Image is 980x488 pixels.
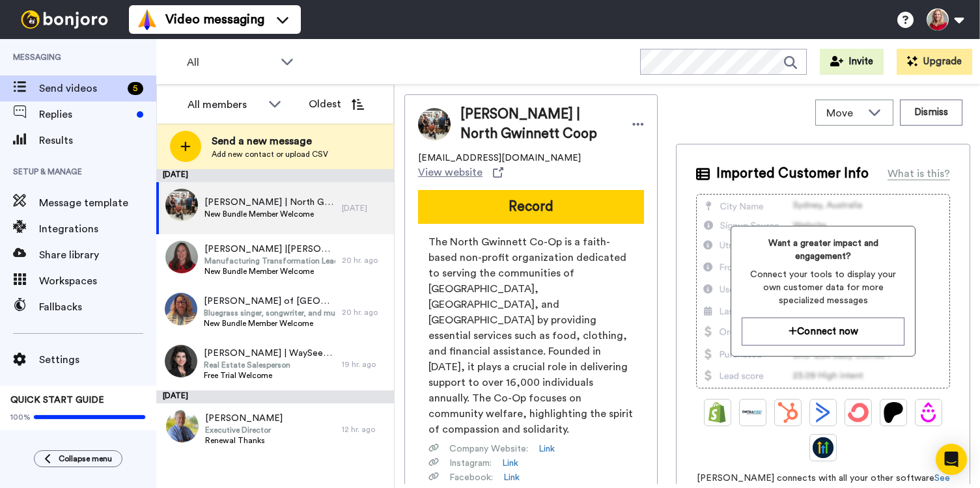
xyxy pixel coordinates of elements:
[188,97,262,113] div: All members
[204,266,335,277] span: New Bundle Member Welcome
[165,293,197,325] img: 9657cd46-11a8-4988-9432-eb256026fcd0.jpg
[883,402,904,423] img: Patreon
[716,164,869,183] span: Imported Customer Info
[165,189,198,221] img: 5779e8ce-f1d7-4457-99b9-1ebeb52100b4.jpg
[10,396,104,405] span: QUICK START GUIDE
[449,457,492,470] span: Instagram :
[204,196,335,209] span: [PERSON_NAME] | North Gwinnett Coop
[342,203,387,213] div: [DATE]
[204,256,335,266] span: Manufacturing Transformation Leader
[299,91,374,117] button: Oldest
[449,442,528,455] span: Company Website :
[342,359,387,370] div: 19 hr. ago
[212,149,328,159] span: Add new contact or upload CSV
[204,308,335,318] span: Bluegrass singer, songwriter, and multi-instrumentalist
[742,237,905,263] span: Want a greater impact and engagement?
[39,299,156,315] span: Fallbacks
[39,352,156,368] span: Settings
[59,454,112,464] span: Collapse menu
[342,424,387,435] div: 12 hr. ago
[813,402,833,423] img: ActiveCampaign
[39,81,122,96] span: Send videos
[187,55,274,70] span: All
[204,295,335,308] span: [PERSON_NAME] of [GEOGRAPHIC_DATA]
[342,307,387,318] div: 20 hr. ago
[204,347,335,360] span: [PERSON_NAME] | WaySeekers, [US_STATE]
[848,402,869,423] img: ConvertKit
[418,190,644,224] button: Record
[826,105,861,121] span: Move
[418,165,503,180] a: View website
[39,273,156,289] span: Workspaces
[742,402,763,423] img: Ontraport
[39,221,156,237] span: Integrations
[502,457,518,470] a: Link
[539,442,555,455] a: Link
[449,471,493,484] span: Facebook :
[10,412,31,422] span: 100%
[205,435,283,446] span: Renewal Thanks
[39,107,132,122] span: Replies
[204,360,335,370] span: Real Estate Salesperson
[777,402,798,423] img: Hubspot
[888,166,950,182] div: What is this?
[39,133,156,148] span: Results
[742,268,905,307] span: Connect your tools to display your own customer data for more specialized messages
[156,169,394,182] div: [DATE]
[204,243,335,256] span: [PERSON_NAME] |[PERSON_NAME]
[34,450,122,467] button: Collapse menu
[820,49,884,75] button: Invite
[156,390,394,403] div: [DATE]
[137,9,158,30] img: vm-color.svg
[39,247,156,263] span: Share library
[897,49,972,75] button: Upgrade
[205,425,283,435] span: Executive Director
[460,105,619,144] span: [PERSON_NAME] | North Gwinnett Coop
[165,241,198,273] img: 1fe7c042-5173-43c2-a251-fcc0af385255.jpg
[212,133,328,149] span: Send a new message
[418,165,483,180] span: View website
[813,437,833,458] img: GoHighLevel
[16,10,113,29] img: bj-logo-header-white.svg
[918,402,939,423] img: Drip
[428,234,634,437] span: The North Gwinnett Co-Op is a faith-based non-profit organization dedicated to serving the commun...
[165,10,264,29] span: Video messaging
[166,410,199,442] img: aa95f193-182e-4d95-83c8-5cefd32f90ab.jpg
[418,108,451,141] img: Image of Kim Mullin | North Gwinnett Coop
[204,209,335,219] span: New Bundle Member Welcome
[900,100,962,126] button: Dismiss
[39,195,156,211] span: Message template
[165,345,197,377] img: 39c79a8b-c4ec-49db-8470-3826412b6001.jpg
[128,82,143,95] div: 5
[936,444,967,475] div: Open Intercom Messenger
[204,318,335,329] span: New Bundle Member Welcome
[205,412,283,425] span: [PERSON_NAME]
[707,402,728,423] img: Shopify
[503,471,520,484] a: Link
[742,318,905,346] button: Connect now
[418,152,581,165] span: [EMAIL_ADDRESS][DOMAIN_NAME]
[204,370,335,381] span: Free Trial Welcome
[342,255,387,265] div: 20 hr. ago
